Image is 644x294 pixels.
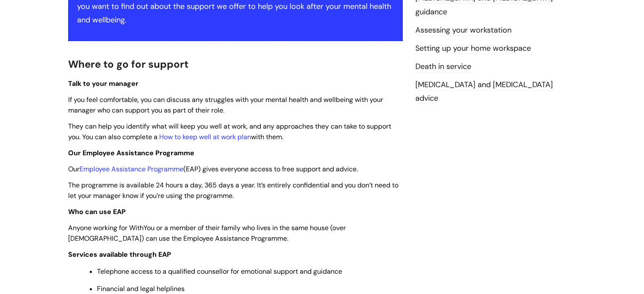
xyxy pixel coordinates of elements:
[68,181,398,200] span: The programme is available 24 hours a day, 365 days a year. It’s entirely confidential and you do...
[251,132,283,141] span: with them.
[97,284,185,293] span: Financial and legal helplines
[68,207,126,216] strong: Who can use EAP
[80,165,183,173] a: Employee Assistance Programme
[68,148,194,157] span: Our Employee Assistance Programme
[415,25,511,36] a: Assessing your workstation
[68,95,383,115] span: If you feel comfortable, you can discuss any struggles with your mental health and wellbeing with...
[415,43,531,54] a: Setting up your home workspace
[68,165,358,173] span: Our (EAP) gives everyone access to free support and advice.
[68,58,188,71] span: Where to go for support
[415,80,553,104] a: [MEDICAL_DATA] and [MEDICAL_DATA] advice
[68,250,171,259] strong: Services available through EAP
[68,223,346,243] span: Anyone working for WithYou or a member of their family who lives in the same house (over [DEMOGRA...
[415,61,471,72] a: Death in service
[97,267,342,276] span: Telephone access to a qualified counsellor for emotional support and guidance
[159,132,251,141] a: How to keep well at work plan
[68,122,391,141] span: They can help you identify what will keep you well at work, and any approaches they can take to s...
[68,79,138,88] span: Talk to your manager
